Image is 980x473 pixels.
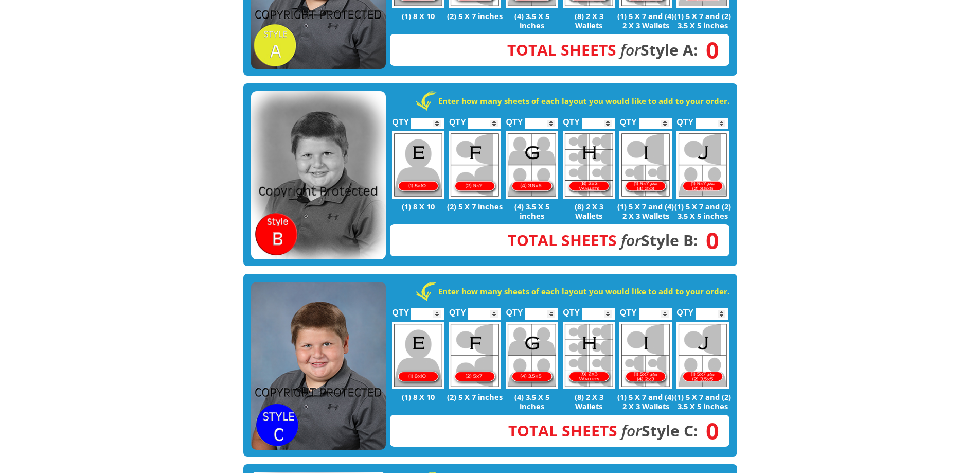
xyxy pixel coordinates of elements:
[447,392,504,401] p: (2) 5 X 7 inches
[560,11,617,30] p: (8) 2 X 3 Wallets
[620,107,637,132] label: QTY
[504,392,561,411] p: (4) 3.5 X 5 inches
[506,297,523,322] label: QTY
[617,202,674,220] p: (1) 5 X 7 and (4) 2 X 3 Wallets
[390,392,447,401] p: (1) 8 X 10
[504,202,561,220] p: (4) 3.5 X 5 inches
[676,297,693,322] label: QTY
[617,11,674,30] p: (1) 5 X 7 and (4) 2 X 3 Wallets
[563,107,580,132] label: QTY
[698,44,719,56] span: 0
[508,420,698,441] strong: Style C:
[676,107,693,132] label: QTY
[508,230,617,251] span: Total Sheets
[621,420,642,441] em: for
[674,202,732,220] p: (1) 5 X 7 and (2) 3.5 X 5 inches
[676,322,729,389] img: J
[392,322,444,389] img: E
[620,297,637,322] label: QTY
[251,282,386,450] img: STYLE C
[390,202,447,211] p: (1) 8 X 10
[674,392,732,411] p: (1) 5 X 7 and (2) 3.5 X 5 inches
[447,202,504,211] p: (2) 5 X 7 inches
[676,131,729,199] img: J
[390,11,447,21] p: (1) 8 X 10
[674,11,732,30] p: (1) 5 X 7 and (2) 3.5 X 5 inches
[698,235,719,246] span: 0
[563,131,615,199] img: H
[508,420,617,441] span: Total Sheets
[449,131,501,199] img: F
[563,322,615,389] img: H
[621,230,641,251] em: for
[392,107,409,132] label: QTY
[560,392,617,411] p: (8) 2 X 3 Wallets
[392,297,409,322] label: QTY
[560,202,617,220] p: (8) 2 X 3 Wallets
[449,297,466,322] label: QTY
[392,131,444,199] img: E
[506,322,558,389] img: G
[508,230,698,251] strong: Style B:
[619,131,672,199] img: I
[563,297,580,322] label: QTY
[620,39,640,60] em: for
[507,39,616,60] span: Total Sheets
[449,107,466,132] label: QTY
[447,11,504,21] p: (2) 5 X 7 inches
[698,425,719,436] span: 0
[504,11,561,30] p: (4) 3.5 X 5 inches
[251,91,386,260] img: STYLE B
[506,131,558,199] img: G
[438,286,729,296] strong: Enter how many sheets of each layout you would like to add to your order.
[506,107,523,132] label: QTY
[507,39,698,60] strong: Style A:
[449,322,501,389] img: F
[619,322,672,389] img: I
[438,96,729,106] strong: Enter how many sheets of each layout you would like to add to your order.
[617,392,674,411] p: (1) 5 X 7 and (4) 2 X 3 Wallets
